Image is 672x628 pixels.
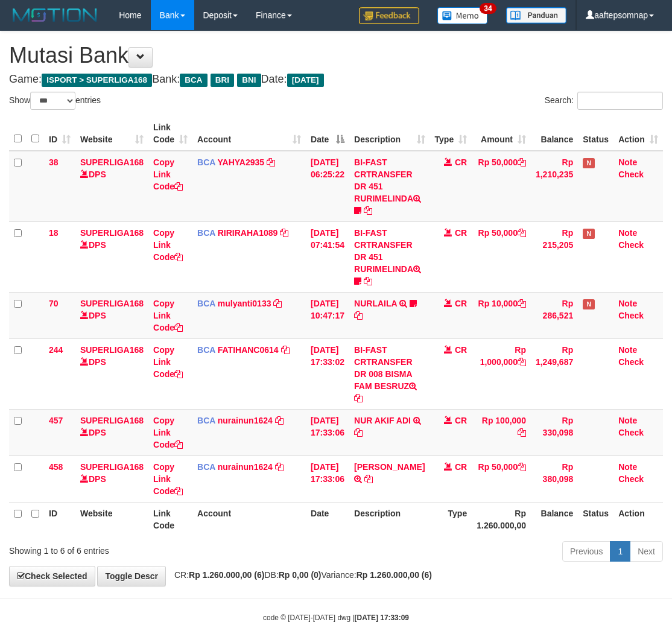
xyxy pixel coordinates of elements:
td: Rp 10,000 [472,292,531,338]
th: Type [430,502,472,536]
td: DPS [75,221,148,292]
a: Check [618,311,644,320]
h1: Mutasi Bank [9,43,663,68]
a: Copy Link Code [153,416,183,449]
a: Check [618,474,644,484]
span: BCA [197,299,215,308]
td: BI-FAST CRTRANSFER DR 451 RURIMELINDA [349,151,430,222]
th: Description: activate to sort column ascending [349,116,430,151]
a: Copy Link Code [153,299,183,332]
td: DPS [75,338,148,409]
a: Copy Rp 50,000 to clipboard [518,228,526,238]
a: SUPERLIGA168 [80,157,144,167]
th: Type: activate to sort column ascending [430,116,472,151]
a: nurainun1624 [218,416,273,425]
a: Copy Rp 100,000 to clipboard [518,428,526,437]
a: Next [630,541,663,562]
td: Rp 50,000 [472,151,531,222]
span: Has Note [583,229,595,239]
span: 458 [49,462,63,472]
a: Copy Rp 10,000 to clipboard [518,299,526,308]
span: CR: DB: Variance: [168,570,432,580]
td: Rp 1,000,000 [472,338,531,409]
span: 18 [49,228,59,238]
th: Balance [531,116,578,151]
span: 244 [49,345,63,355]
img: Feedback.jpg [359,7,419,24]
span: BCA [197,228,215,238]
a: Copy NURLAILA to clipboard [354,311,363,320]
span: 457 [49,416,63,425]
td: BI-FAST CRTRANSFER DR 008 BISMA FAM BESRUZ [349,338,430,409]
span: BRI [211,74,234,87]
span: CR [455,299,467,308]
a: Copy Link Code [153,462,183,496]
td: Rp 50,000 [472,455,531,502]
strong: [DATE] 17:33:09 [355,614,409,622]
td: Rp 1,249,687 [531,338,578,409]
a: Toggle Descr [97,566,166,586]
span: BCA [197,416,215,425]
th: Amount: activate to sort column ascending [472,116,531,151]
a: Copy Rp 50,000 to clipboard [518,462,526,472]
td: [DATE] 17:33:06 [306,455,349,502]
td: [DATE] 07:41:54 [306,221,349,292]
td: DPS [75,292,148,338]
span: [DATE] [287,74,324,87]
th: ID [44,502,75,536]
img: MOTION_logo.png [9,6,101,24]
a: SUPERLIGA168 [80,416,144,425]
a: YAHYA2935 [218,157,265,167]
span: BNI [237,74,261,87]
div: Showing 1 to 6 of 6 entries [9,540,271,557]
span: BCA [197,345,215,355]
span: Has Note [583,299,595,309]
th: Status [578,502,613,536]
a: Copy FATIHANC0614 to clipboard [281,345,290,355]
th: Balance [531,502,578,536]
a: Check Selected [9,566,95,586]
a: Copy BI-FAST CRTRANSFER DR 451 RURIMELINDA to clipboard [364,276,372,286]
a: 1 [610,541,630,562]
span: BCA [197,157,215,167]
td: DPS [75,455,148,502]
th: Website: activate to sort column ascending [75,116,148,151]
strong: Rp 0,00 (0) [279,570,322,580]
th: Rp 1.260.000,00 [472,502,531,536]
a: nurainun1624 [218,462,273,472]
a: Note [618,345,637,355]
span: CR [455,462,467,472]
strong: Rp 1.260.000,00 (6) [189,570,264,580]
a: Copy YAHYA2935 to clipboard [267,157,275,167]
td: [DATE] 17:33:06 [306,409,349,455]
a: Note [618,462,637,472]
span: Has Note [583,158,595,168]
a: FATIHANC0614 [218,345,279,355]
a: Check [618,240,644,250]
a: Copy RIZKI CHOLQUR ROBB to clipboard [364,474,373,484]
th: Action: activate to sort column ascending [613,116,663,151]
a: Copy NUR AKIF ADI to clipboard [354,428,363,437]
label: Show entries [9,92,101,110]
a: Copy mulyanti0133 to clipboard [273,299,282,308]
span: CR [455,228,467,238]
a: Copy Rp 50,000 to clipboard [518,157,526,167]
a: Copy BI-FAST CRTRANSFER DR 451 RURIMELINDA to clipboard [364,206,372,215]
a: mulyanti0133 [218,299,271,308]
th: Link Code [148,502,192,536]
td: Rp 286,521 [531,292,578,338]
th: Status [578,116,613,151]
a: SUPERLIGA168 [80,462,144,472]
td: Rp 215,205 [531,221,578,292]
span: ISPORT > SUPERLIGA168 [42,74,152,87]
th: Link Code: activate to sort column ascending [148,116,192,151]
a: SUPERLIGA168 [80,228,144,238]
a: NUR AKIF ADI [354,416,411,425]
th: Action [613,502,663,536]
h4: Game: Bank: Date: [9,74,663,86]
td: [DATE] 06:25:22 [306,151,349,222]
a: Note [618,416,637,425]
th: Date: activate to sort column descending [306,116,349,151]
img: Button%20Memo.svg [437,7,488,24]
span: CR [455,157,467,167]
